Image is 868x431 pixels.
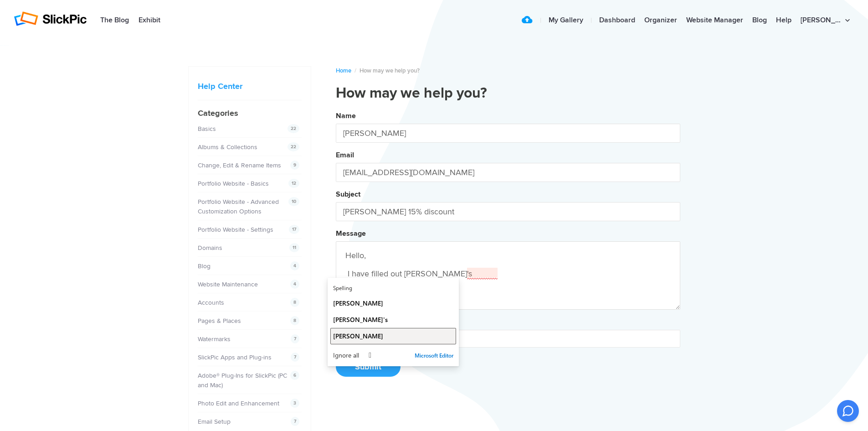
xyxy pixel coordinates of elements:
[290,161,299,170] span: 9
[360,67,420,74] span: How may we help you?
[290,316,299,325] span: 8
[198,244,222,252] a: Domains
[291,417,299,426] span: 7
[336,84,680,103] h1: How may we help you?
[291,334,299,343] span: 7
[336,67,351,74] a: Home
[336,330,680,348] input: undefined
[198,400,279,407] a: Photo Edit and Enhancement
[198,198,279,215] a: Portfolio Website - Advanced Customization Options
[336,163,680,182] input: Your Email
[336,108,680,386] button: NameEmailSubjectMessageAttachmentsSubmit
[354,67,356,74] span: /
[198,317,241,325] a: Pages & Places
[336,190,360,199] label: Subject
[336,229,366,238] label: Message
[198,143,257,151] a: Albums & Collections
[336,357,401,377] button: Submit
[289,243,299,252] span: 11
[198,107,302,119] h4: Categories
[290,298,299,307] span: 8
[198,125,216,133] a: Basics
[288,142,299,151] span: 22
[198,418,231,426] a: Email Setup
[198,262,211,270] a: Blog
[290,280,299,289] span: 4
[198,372,287,389] a: Adobe® Plug-Ins for SlickPic (PC and Mac)
[336,202,680,221] input: Your Subject
[288,197,299,206] span: 10
[198,280,258,288] a: Website Maintenance
[198,161,281,169] a: Change, Edit & Rename Items
[288,124,299,133] span: 22
[198,299,224,306] a: Accounts
[336,124,680,143] input: Your Name
[289,225,299,234] span: 17
[198,353,272,361] a: SlickPic Apps and Plug-ins
[198,335,231,343] a: Watermarks
[198,226,273,234] a: Portfolio Website - Settings
[290,261,299,270] span: 4
[290,371,299,380] span: 6
[198,81,242,91] a: Help Center
[291,353,299,362] span: 7
[290,399,299,408] span: 3
[288,179,299,188] span: 12
[336,111,356,120] label: Name
[336,151,354,160] label: Email
[198,180,269,187] a: Portfolio Website - Basics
